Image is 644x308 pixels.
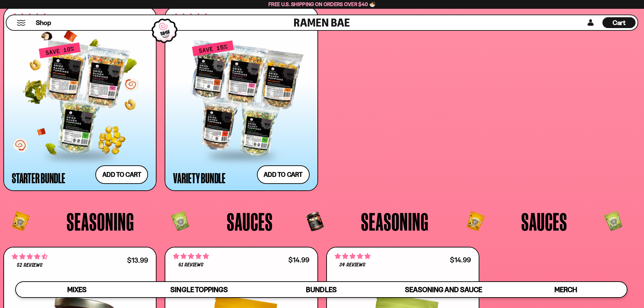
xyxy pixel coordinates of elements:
[138,282,260,297] a: Single Toppings
[227,209,273,234] span: Sauces
[178,262,204,268] span: 61 reviews
[17,263,43,268] span: 52 reviews
[602,15,636,30] div: Cart
[613,19,626,27] span: Cart
[260,282,382,297] a: Bundles
[268,1,376,7] span: Free U.S. Shipping on Orders over $40 🍜
[12,252,48,261] span: 4.71 stars
[17,20,26,26] button: Mobile Menu Trigger
[127,257,148,263] div: $13.99
[36,17,51,28] a: Shop
[95,165,148,184] button: Add to cart
[67,209,134,234] span: Seasoning
[450,257,471,263] div: $14.99
[16,282,138,297] a: Mixes
[382,282,504,297] a: Seasoning and Sauce
[306,285,336,294] span: Bundles
[257,165,310,184] button: Add to cart
[505,282,627,297] a: Merch
[170,285,228,294] span: Single Toppings
[554,285,577,294] span: Merch
[173,172,225,184] div: Variety Bundle
[521,209,567,234] span: Sauces
[3,7,157,191] a: 4.71 stars 4845 reviews $69.99 Starter Bundle Add to cart
[12,172,65,184] div: Starter Bundle
[36,18,51,27] span: Shop
[335,252,371,261] span: 5.00 stars
[165,7,318,191] a: 4.63 stars 6356 reviews $114.99 Variety Bundle Add to cart
[288,257,309,263] div: $14.99
[67,285,87,294] span: Mixes
[339,262,365,268] span: 34 reviews
[405,285,482,294] span: Seasoning and Sauce
[173,252,209,261] span: 4.84 stars
[361,209,429,234] span: Seasoning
